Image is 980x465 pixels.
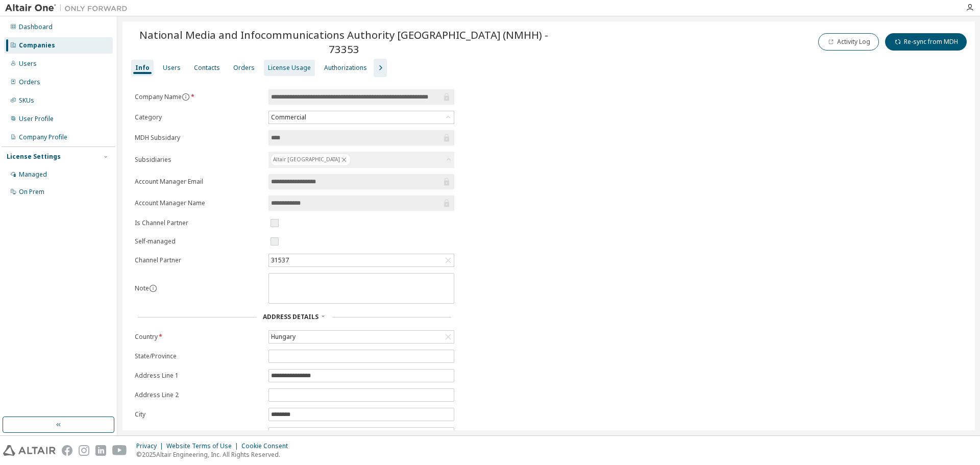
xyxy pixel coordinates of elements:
[269,111,454,124] div: Commercial
[19,23,53,31] div: Dashboard
[194,64,220,72] div: Contacts
[135,391,262,399] label: Address Line 2
[233,64,255,72] div: Orders
[135,256,262,264] label: Channel Partner
[268,152,454,168] div: Altair [GEOGRAPHIC_DATA]
[163,64,181,72] div: Users
[271,154,351,166] div: Altair [GEOGRAPHIC_DATA]
[885,33,967,51] button: Re-sync from MDH
[166,442,241,450] div: Website Terms of Use
[135,178,262,186] label: Account Manager Email
[269,255,290,266] div: 31537
[19,41,55,50] div: Companies
[268,64,311,72] div: License Usage
[95,445,106,456] img: linkedin.svg
[135,430,262,438] label: Postal Code
[19,188,44,196] div: On Prem
[135,156,262,164] label: Subsidiaries
[269,254,454,266] div: 31537
[269,331,454,343] div: Hungary
[19,170,47,179] div: Managed
[135,219,262,227] label: Is Channel Partner
[135,284,149,292] label: Note
[135,199,262,207] label: Account Manager Name
[324,64,367,72] div: Authorizations
[135,352,262,360] label: State/Province
[818,33,879,51] button: Activity Log
[135,237,262,246] label: Self-managed
[5,3,133,13] img: Altair One
[7,153,61,161] div: License Settings
[241,442,294,450] div: Cookie Consent
[112,445,127,456] img: youtube.svg
[263,312,318,321] span: Address Details
[19,96,34,105] div: SKUs
[135,64,150,72] div: Info
[19,60,37,68] div: Users
[19,133,67,141] div: Company Profile
[135,93,262,101] label: Company Name
[79,445,89,456] img: instagram.svg
[135,410,262,419] label: City
[135,113,262,121] label: Category
[182,93,190,101] button: information
[135,372,262,380] label: Address Line 1
[136,442,166,450] div: Privacy
[129,28,559,56] span: National Media and Infocommunications Authority [GEOGRAPHIC_DATA] (NMHH) - 73353
[135,333,262,341] label: Country
[136,450,294,459] p: © 2025 Altair Engineering, Inc. All Rights Reserved.
[269,331,297,342] div: Hungary
[62,445,72,456] img: facebook.svg
[135,134,262,142] label: MDH Subsidary
[19,115,54,123] div: User Profile
[149,284,157,292] button: information
[3,445,56,456] img: altair_logo.svg
[269,112,308,123] div: Commercial
[19,78,40,86] div: Orders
